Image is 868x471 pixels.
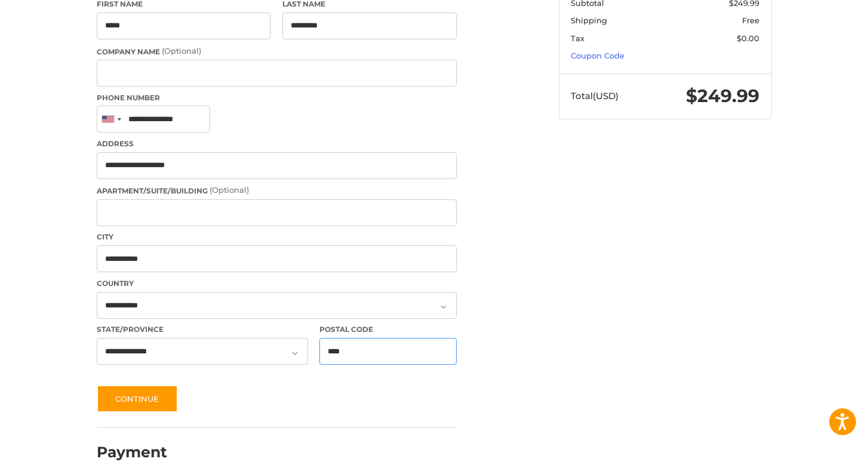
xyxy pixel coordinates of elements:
[571,51,624,60] a: Coupon Code
[319,324,457,335] label: Postal Code
[97,385,178,412] button: Continue
[571,90,618,101] span: Total (USD)
[97,278,457,289] label: Country
[742,16,759,25] span: Free
[571,16,607,25] span: Shipping
[97,138,457,149] label: Address
[97,106,125,132] div: United States: +1
[97,45,457,57] label: Company Name
[97,324,308,335] label: State/Province
[97,232,457,242] label: City
[97,443,167,461] h2: Payment
[162,46,201,56] small: (Optional)
[686,85,759,107] span: $249.99
[97,93,457,103] label: Phone Number
[769,439,868,471] iframe: Google Customer Reviews
[97,184,457,196] label: Apartment/Suite/Building
[210,185,249,195] small: (Optional)
[571,33,584,43] span: Tax
[737,33,759,43] span: $0.00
